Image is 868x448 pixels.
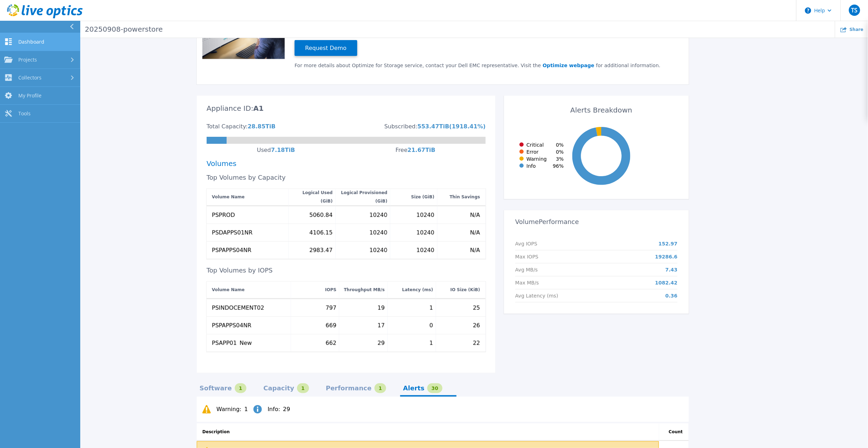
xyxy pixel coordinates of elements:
[408,147,435,153] div: 21.67 TiB
[309,212,333,218] div: 5060.84
[416,247,434,253] div: 10240
[659,241,678,247] p: 152.97
[291,188,333,205] div: Logical Used (GiB)
[416,212,434,218] div: 10240
[212,322,251,328] div: PSPAPPS04NR
[470,247,480,253] div: N/A
[515,215,678,229] h3: Volume Performance
[473,305,480,311] div: 25
[659,423,689,440] div: Toggle SortBy
[207,175,486,180] div: Top Volumes by Capacity
[517,149,539,155] div: Error
[384,124,417,129] div: Subscribed:
[375,383,386,393] div: 1
[325,286,336,294] div: IOPS
[517,163,536,169] div: Info
[515,280,539,286] p: Max MB/s
[515,254,539,260] p: Max IOPS
[212,193,245,201] div: Volume Name
[18,92,42,99] span: My Profile
[271,147,295,153] div: 7.18 TiB
[263,385,294,391] div: Capacity
[207,268,486,273] div: Top Volumes by IOPS
[207,105,253,111] div: Appliance ID:
[517,156,547,162] div: Warning
[370,247,388,253] div: 10240
[553,163,564,169] span: 96 %
[411,193,434,201] div: Size (GiB)
[451,286,480,294] div: IO Size (KiB)
[669,429,683,435] div: Count
[326,322,336,328] div: 669
[302,44,350,52] span: Request Demo
[370,230,388,235] div: 10240
[202,429,230,435] div: Description
[283,407,290,412] span: 29
[449,124,486,129] div: ( 1918.41 %)
[212,340,252,346] div: PSAPP01_New
[235,383,247,393] div: 1
[378,305,385,311] div: 19
[295,63,679,68] div: For more details about Optimize for Storage service, contact your Dell EMC representative. Visit ...
[514,100,689,119] div: Alerts Breakdown
[18,39,44,45] span: Dashboard
[470,212,480,218] div: N/A
[416,230,434,235] div: 10240
[18,110,31,117] span: Tools
[253,105,264,124] div: A1
[80,25,163,33] span: 20250908-powerstore
[212,212,235,218] div: PSPROD
[207,161,486,166] div: Volumes
[655,254,678,260] p: 19286.6
[515,293,558,299] p: Avg Latency (ms)
[370,212,388,218] div: 10240
[396,147,408,153] div: Free
[200,385,232,391] div: Software
[556,156,564,162] span: 3 %
[515,241,537,247] p: Avg IOPS
[541,63,596,68] a: Optimize webpage
[665,293,678,299] p: 0.36
[297,383,309,393] div: 1
[470,230,480,235] div: N/A
[556,142,564,148] span: 0 %
[429,322,433,328] div: 0
[403,385,424,391] div: Alerts
[212,247,251,253] div: PSPAPPS04NR
[517,142,544,148] div: Critical
[18,57,37,63] span: Projects
[244,407,248,412] span: 1
[473,322,480,328] div: 26
[197,423,659,440] div: Toggle SortBy
[850,27,863,32] span: Share
[378,340,385,346] div: 29
[309,247,333,253] div: 2983.47
[326,340,336,346] div: 662
[417,124,449,129] div: 553.47 TiB
[326,385,372,391] div: Performance
[248,124,276,129] div: 28.85 TiB
[378,322,385,328] div: 17
[216,407,241,412] span: Warning :
[402,286,433,294] div: Latency (ms)
[295,40,357,56] button: Request Demo
[429,305,433,311] div: 1
[427,383,442,393] div: 30
[212,230,253,235] div: PSDAPPS01NR
[34,25,163,33] p: PowerStore
[257,147,271,153] div: Used
[207,124,248,129] div: Total Capacity:
[309,230,333,235] div: 4106.15
[665,267,678,273] p: 7.43
[449,193,480,201] div: Thin Savings
[473,340,480,346] div: 22
[212,305,264,311] div: PSINDOCEMENT02
[344,286,385,294] div: Throughput MB/s
[212,286,245,294] div: Volume Name
[18,75,42,81] span: Collectors
[556,149,564,155] span: 0 %
[326,305,336,311] div: 797
[851,7,857,13] span: TS
[655,280,678,286] p: 1082.42
[429,340,433,346] div: 1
